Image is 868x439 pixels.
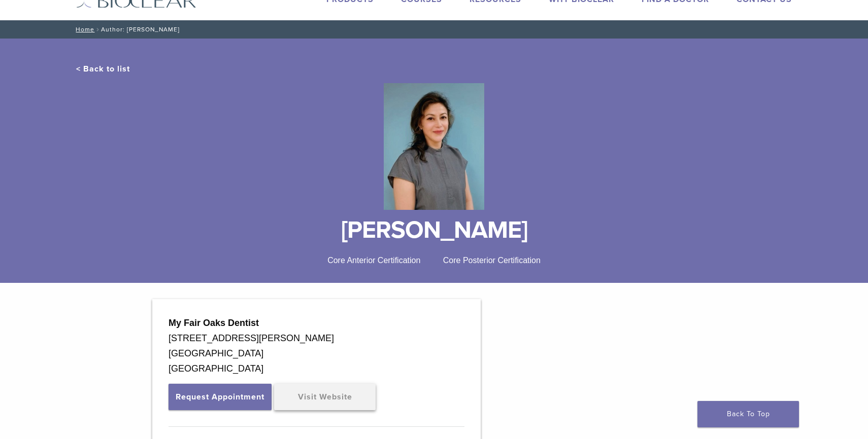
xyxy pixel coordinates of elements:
div: [GEOGRAPHIC_DATA] [GEOGRAPHIC_DATA] [169,346,464,376]
strong: My Fair Oaks Dentist [169,318,259,328]
a: Home [73,26,94,33]
nav: Author: [PERSON_NAME] [69,20,799,39]
a: < Back to list [76,64,130,74]
h1: [PERSON_NAME] [76,218,792,242]
span: Core Posterior Certification [443,256,541,265]
span: / [94,27,101,32]
a: Back To Top [697,401,799,427]
div: [STREET_ADDRESS][PERSON_NAME] [169,331,464,346]
span: Core Anterior Certification [327,256,420,265]
button: Request Appointment [169,384,272,410]
img: Bioclear [384,83,485,210]
a: Visit Website [274,384,376,410]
